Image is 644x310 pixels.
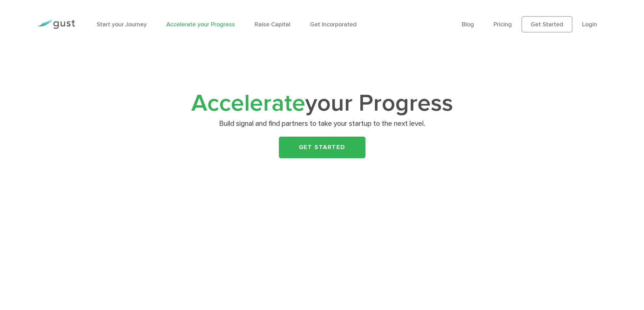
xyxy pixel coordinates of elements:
[522,16,572,32] a: Get Started
[279,137,365,158] a: Get Started
[494,21,512,28] a: Pricing
[255,21,290,28] a: Raise Capital
[97,21,147,28] a: Start your Journey
[37,20,75,29] img: Gust Logo
[462,21,474,28] a: Blog
[166,21,235,28] a: Accelerate your Progress
[191,119,453,129] p: Build signal and find partners to take your startup to the next level.
[310,21,357,28] a: Get Incorporated
[582,21,597,28] a: Login
[191,89,305,117] span: Accelerate
[189,93,456,114] h1: your Progress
